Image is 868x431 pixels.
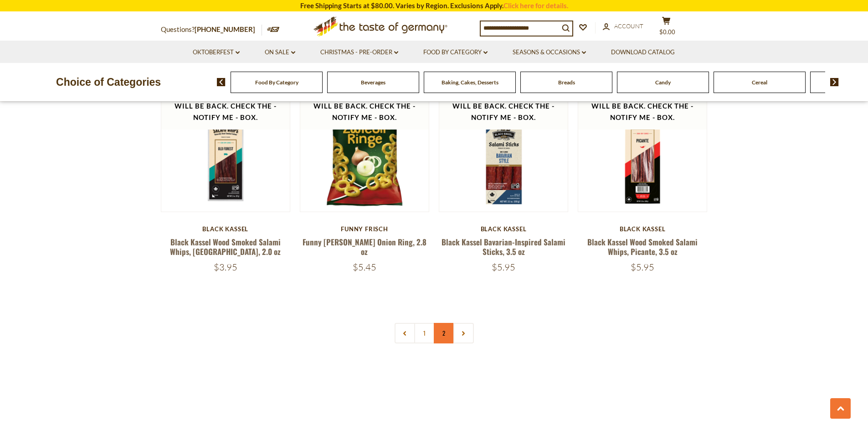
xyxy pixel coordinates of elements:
a: Beverages [361,79,385,86]
img: Black Kassel Wood Smoked Salami Whips, Old Forest, 2.0 oz [161,83,290,212]
span: $3.95 [214,261,237,273]
a: Download Catalog [611,47,675,57]
a: Black Kassel Wood Smoked Salami Whips, Picante, 3.5 oz [587,236,698,257]
img: previous arrow [217,78,226,86]
span: Account [614,22,643,30]
a: On Sale [265,47,295,57]
div: Black Kassel [161,225,291,233]
a: Breads [558,79,575,86]
span: $5.45 [353,261,376,273]
a: [PHONE_NUMBER] [195,25,255,33]
a: 2 [434,323,454,343]
img: Funny Frisch Onion Ring, 2.8 oz [300,83,429,212]
img: Black Kassel Bavarian-Inspired Salami Sticks, 3.5 oz [439,83,568,212]
p: Questions? [161,24,262,36]
a: Black Kassel Bavarian-Inspired Salami Sticks, 3.5 oz [442,236,565,257]
div: Funny Frisch [300,225,430,233]
span: $5.95 [631,261,654,273]
a: Funny [PERSON_NAME] Onion Ring, 2.8 oz [303,236,426,257]
a: Christmas - PRE-ORDER [320,47,398,57]
a: Candy [655,79,671,86]
a: Black Kassel Wood Smoked Salami Whips, [GEOGRAPHIC_DATA], 2.0 oz [170,236,281,257]
a: Food By Category [255,79,298,86]
span: $5.95 [492,261,515,273]
div: Black Kassel [578,225,708,233]
span: $0.00 [659,28,675,36]
img: next arrow [830,78,839,86]
button: $0.00 [653,16,680,39]
a: Account [603,21,643,31]
a: Food By Category [423,47,488,57]
a: Cereal [752,79,767,86]
a: 1 [414,323,435,343]
div: Black Kassel [439,225,569,233]
a: Oktoberfest [193,47,240,57]
a: Seasons & Occasions [513,47,586,57]
img: Black Kassel Wood Smoked Salami Whips, Picante, 3.5 oz [578,83,707,212]
a: Click here for details. [503,1,568,10]
a: Baking, Cakes, Desserts [442,79,498,86]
